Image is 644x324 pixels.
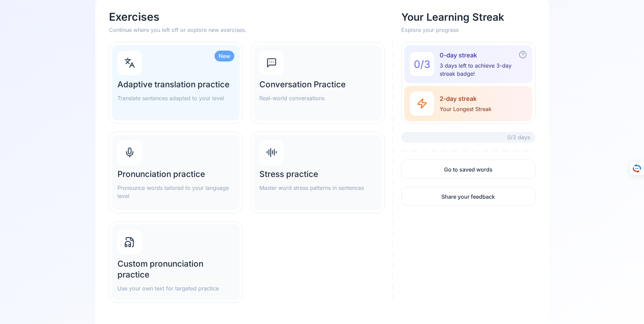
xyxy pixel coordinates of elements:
h2: Adaptive translation practice [117,79,234,90]
h1: Exercises [109,11,393,23]
h2: Your Learning Streak [401,11,535,23]
h2: Custom pronunciation practice [117,258,234,280]
a: Custom pronunciation practiceUse your own text for targeted practice [109,221,243,303]
p: Master word stress patterns in sentences [259,184,376,192]
span: 0 / 3 [414,58,430,70]
h2: Stress practice [259,169,376,180]
a: Share your feedback [401,187,535,206]
p: Continue where you left off or explore new exercises. [109,26,393,34]
a: Conversation PracticeReal-world conversations [251,42,385,124]
a: Stress practiceMaster word stress patterns in sentences [251,132,385,213]
p: Explore your progress [401,26,535,34]
span: 0-day streak [440,51,527,60]
span: 2-day streak [440,94,492,104]
div: New [215,51,234,61]
h2: Conversation Practice [259,79,376,90]
h2: Pronunciation practice [117,169,234,180]
span: Your Longest Streak [440,105,492,113]
p: Real-world conversations [259,94,376,102]
p: Use your own text for targeted practice [117,284,234,292]
a: Go to saved words [401,160,535,179]
span: 0/3 days [507,133,530,141]
a: Pronunciation practicePronounce words tailored to your language level [109,132,243,213]
p: Pronounce words tailored to your language level [117,184,234,200]
p: Translate sentences adapted to your level [117,94,234,102]
a: NewAdaptive translation practiceTranslate sentences adapted to your level [109,42,243,124]
span: 3 days left to achieve 3-day streak badge! [440,61,527,78]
